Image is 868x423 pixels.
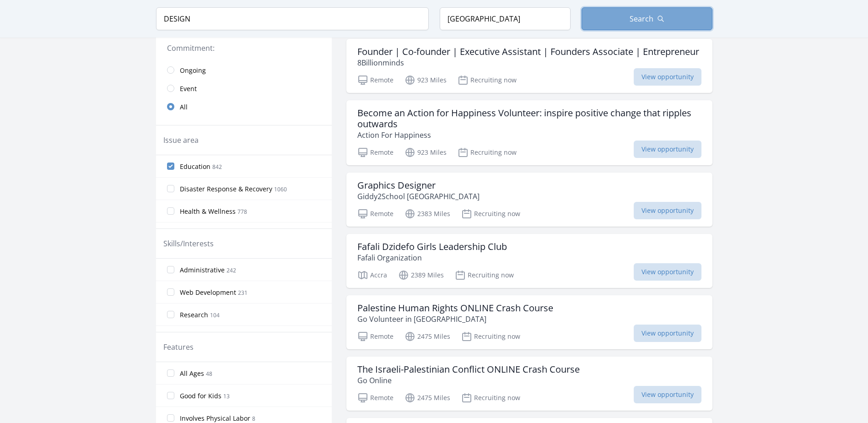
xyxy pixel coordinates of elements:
[634,202,701,219] span: View opportunity
[357,147,394,158] p: Remote
[582,7,712,30] button: Search
[252,415,255,423] span: 8
[180,207,236,216] span: Health & Wellness
[346,295,712,349] a: Palestine Human Rights ONLINE Crash Course Go Volunteer in [GEOGRAPHIC_DATA] Remote 2475 Miles Re...
[357,303,553,314] h3: Palestine Human Rights ONLINE Crash Course
[167,414,174,422] input: Involves Physical Labor 8
[630,13,653,24] span: Search
[167,43,321,54] legend: Commitment:
[357,364,580,375] h3: The Israeli-Palestinian Conflict ONLINE Crash Course
[634,386,701,403] span: View opportunity
[357,180,480,191] h3: Graphics Designer
[346,100,712,165] a: Become an Action for Happiness Volunteer: inspire positive change that ripples outwards Action Fo...
[163,135,199,146] legend: Issue area
[210,311,220,319] span: 104
[180,414,250,423] span: Involves Physical Labor
[180,266,225,275] span: Administrative
[180,288,236,297] span: Web Development
[167,163,174,170] input: Education 842
[404,147,447,158] p: 923 Miles
[357,108,701,130] h3: Become an Action for Happiness Volunteer: inspire positive change that ripples outwards
[180,369,204,378] span: All Ages
[156,61,332,79] a: Ongoing
[404,331,450,342] p: 2475 Miles
[357,208,394,219] p: Remote
[357,46,699,57] h3: Founder | Co-founder | Executive Assistant | Founders Associate | Entrepreneur
[357,392,394,403] p: Remote
[180,310,208,320] span: Research
[238,289,248,297] span: 231
[180,103,188,112] span: All
[167,311,174,318] input: Research 104
[404,392,450,403] p: 2475 Miles
[455,270,514,281] p: Recruiting now
[156,98,332,116] a: All
[634,68,701,86] span: View opportunity
[180,184,272,194] span: Disaster Response & Recovery
[180,84,197,93] span: Event
[357,314,553,325] p: Go Volunteer in [GEOGRAPHIC_DATA]
[357,191,480,202] p: Giddy2School [GEOGRAPHIC_DATA]
[440,7,571,30] input: Location
[404,75,447,86] p: 923 Miles
[212,163,222,171] span: 842
[346,234,712,288] a: Fafali Dzidefo Girls Leadership Club Fafali Organization Accra 2389 Miles Recruiting now View opp...
[357,270,387,281] p: Accra
[167,392,174,399] input: Good for Kids 13
[404,208,450,219] p: 2383 Miles
[346,357,712,411] a: The Israeli-Palestinian Conflict ONLINE Crash Course Go Online Remote 2475 Miles Recruiting now V...
[237,208,247,216] span: 778
[180,391,221,401] span: Good for Kids
[274,185,287,193] span: 1060
[634,263,701,281] span: View opportunity
[634,141,701,158] span: View opportunity
[226,266,236,274] span: 242
[163,342,194,352] legend: Features
[223,392,230,400] span: 13
[458,75,517,86] p: Recruiting now
[458,147,517,158] p: Recruiting now
[398,270,444,281] p: 2389 Miles
[357,375,580,386] p: Go Online
[206,370,212,378] span: 48
[167,266,174,273] input: Administrative 242
[461,208,520,219] p: Recruiting now
[357,130,701,141] p: Action For Happiness
[634,325,701,342] span: View opportunity
[167,369,174,377] input: All Ages 48
[461,331,520,342] p: Recruiting now
[357,241,507,252] h3: Fafali Dzidefo Girls Leadership Club
[156,7,429,30] input: Keyword
[461,392,520,403] p: Recruiting now
[167,207,174,215] input: Health & Wellness 778
[357,252,507,263] p: Fafali Organization
[180,162,210,171] span: Education
[346,173,712,227] a: Graphics Designer Giddy2School [GEOGRAPHIC_DATA] Remote 2383 Miles Recruiting now View opportunity
[156,79,332,98] a: Event
[357,75,394,86] p: Remote
[167,288,174,296] input: Web Development 231
[346,39,712,93] a: Founder | Co-founder | Executive Assistant | Founders Associate | Entrepreneur 8Billionminds Remo...
[180,66,206,75] span: Ongoing
[357,331,394,342] p: Remote
[167,185,174,192] input: Disaster Response & Recovery 1060
[163,238,214,249] legend: Skills/Interests
[357,57,699,68] p: 8Billionminds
